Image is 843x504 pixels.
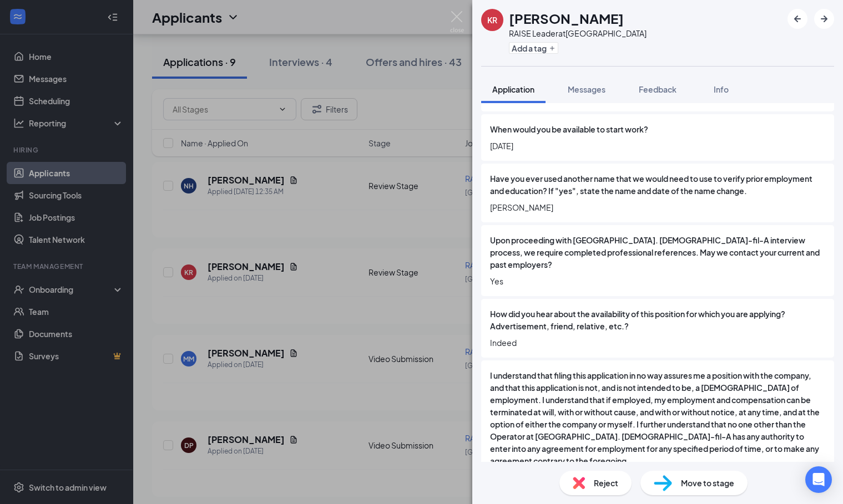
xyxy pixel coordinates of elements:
[490,172,825,197] span: Have you ever used another name that we would need to use to verify prior employment and educatio...
[805,466,832,493] div: Open Intercom Messenger
[788,9,807,29] button: ArrowLeftNew
[490,369,825,467] span: I understand that filing this application in no way assures me a position with the company, and t...
[568,84,605,94] span: Messages
[490,201,825,213] span: [PERSON_NAME]
[509,9,624,28] h1: [PERSON_NAME]
[490,337,825,349] span: Indeed
[509,42,558,54] button: PlusAdd a tag
[487,14,497,26] div: KR
[490,234,825,271] span: Upon proceeding with [GEOGRAPHIC_DATA]. [DEMOGRAPHIC_DATA]-fil-A interview process, we require co...
[492,84,534,94] span: Application
[549,45,556,52] svg: Plus
[509,28,647,39] div: RAISE Leader at [GEOGRAPHIC_DATA]
[490,308,825,332] span: How did you hear about the availability of this position for which you are applying? Advertisemen...
[814,9,834,29] button: ArrowRight
[490,123,648,135] span: When would you be available to start work?
[639,84,677,94] span: Feedback
[817,12,831,26] svg: ArrowRight
[490,275,825,287] span: Yes
[490,140,825,152] span: [DATE]
[594,477,618,489] span: Reject
[714,84,729,94] span: Info
[791,12,804,26] svg: ArrowLeftNew
[681,477,734,489] span: Move to stage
